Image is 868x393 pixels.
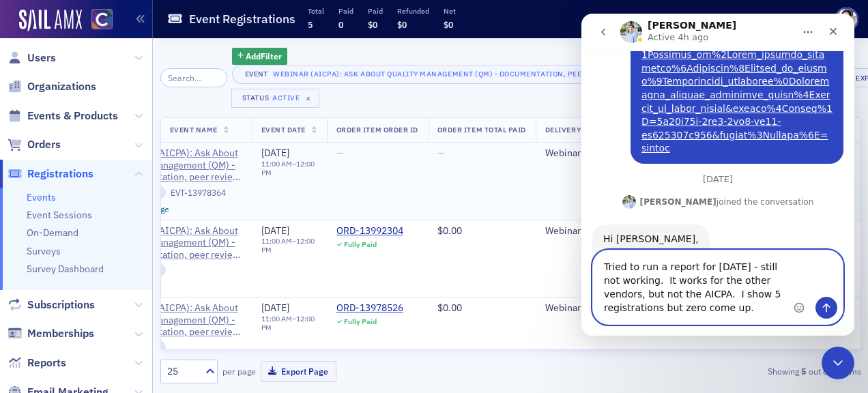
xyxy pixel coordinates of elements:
[189,11,295,27] h1: Event Registrations
[8,166,93,181] a: Registrations
[437,302,462,314] span: $0.00
[302,92,315,104] span: ×
[261,237,317,254] div: –
[344,317,377,326] div: Fully Paid
[545,225,613,237] div: Webinar
[261,315,317,332] div: –
[8,297,95,312] a: Subscriptions
[822,347,854,379] iframe: Intercom live chat
[232,65,826,84] button: EventWebinar (AICPA): Ask About Quality Management (QM) - Documentation, peer review and the QM s...
[160,68,227,87] input: Search…
[8,108,118,123] a: Events & Products
[272,93,300,102] div: Active
[232,48,288,65] button: AddFilter
[759,13,806,25] div: Support
[368,6,383,16] p: Paid
[338,6,353,16] p: Paid
[261,314,315,332] time: 12:00 PM
[118,147,242,184] a: Webinar (AICPA): Ask About Quality Management (QM) - Documentation, peer review and the QM standa...
[27,191,56,203] a: Events
[27,108,118,123] span: Events & Products
[222,365,256,377] label: per page
[397,19,407,30] span: $0
[27,245,61,257] a: Surveys
[170,125,218,134] span: Event Name
[545,302,613,315] div: Webinar
[27,79,96,94] span: Organizations
[308,19,313,30] span: 5
[261,125,306,134] span: Event Date
[8,50,56,65] a: Users
[308,6,324,16] p: Total
[261,302,289,314] span: [DATE]
[27,297,95,312] span: Subscriptions
[27,326,94,341] span: Memberships
[545,125,613,134] span: Delivery Format
[231,89,320,108] button: StatusActive×
[336,225,403,237] a: ORD-13992304
[368,19,377,30] span: $0
[444,6,456,16] p: Net
[261,160,317,177] div: –
[118,302,242,338] a: Webinar (AICPA): Ask About Quality Management (QM) - Documentation, peer review and the QM standa...
[27,50,56,65] span: Users
[273,67,806,81] div: Webinar (AICPA): Ask About Quality Management (QM) - Documentation, peer review and the QM standa...
[336,147,344,159] span: —
[8,326,94,341] a: Memberships
[261,224,289,237] span: [DATE]
[118,225,242,261] a: Webinar (AICPA): Ask About Quality Management (QM) - Documentation, peer review and the QM standa...
[397,6,429,16] p: Refunded
[27,209,92,221] a: Event Sessions
[19,10,82,31] img: SailAMX
[437,125,526,134] span: Order Item Total Paid
[261,236,292,246] time: 11:00 AM
[637,365,860,377] div: Showing out of items
[437,224,462,237] span: $0.00
[835,8,858,31] span: Profile
[261,159,315,177] time: 12:00 PM
[242,70,271,78] div: Event
[261,236,315,254] time: 12:00 PM
[8,137,61,152] a: Orders
[167,364,197,379] div: 25
[545,147,613,160] div: Webinar
[8,79,96,94] a: Organizations
[27,355,66,370] span: Reports
[242,93,270,102] div: Status
[261,314,292,323] time: 11:00 AM
[171,188,226,198] div: EVT-13978364
[336,302,403,315] a: ORD-13978526
[246,50,282,62] span: Add Filter
[336,125,418,134] span: Order Item Order ID
[437,147,445,159] span: —
[91,9,113,30] img: SailAMX
[799,365,809,377] strong: 5
[338,19,343,30] span: 0
[444,19,453,30] span: $0
[581,14,854,336] iframe: Intercom live chat
[344,240,377,249] div: Fully Paid
[82,9,113,32] a: View Homepage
